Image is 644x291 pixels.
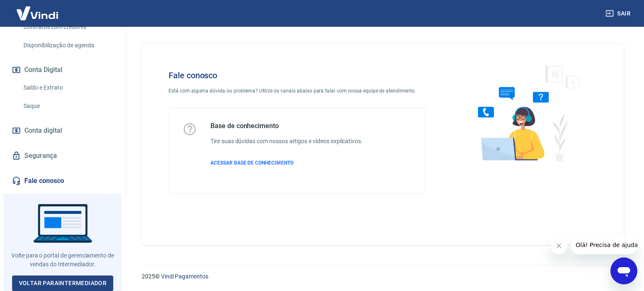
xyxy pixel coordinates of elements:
[10,61,115,79] button: Conta Digital
[5,6,70,13] span: Olá! Precisa de ajuda?
[610,258,637,284] iframe: Botão para abrir a janela de mensagens
[169,87,426,95] p: Está com alguma dúvida ou problema? Utilize os canais abaixo para falar com nossa equipe de atend...
[20,18,115,36] a: Contratos com credores
[210,159,363,167] a: ACESSAR BASE DE CONHECIMENTO
[24,125,62,136] span: Conta digital
[12,276,114,291] a: Voltar paraIntermediador
[142,272,624,281] p: 2025 ©
[10,172,115,190] a: Fale conosco
[604,6,634,21] button: Sair
[210,160,293,166] span: ACESSAR BASE DE CONHECIMENTO
[551,237,567,254] iframe: Fechar mensagem
[169,70,426,80] h4: Fale conosco
[210,137,363,146] h6: Tire suas dúvidas com nossos artigos e vídeos explicativos.
[461,57,589,169] img: Fale conosco
[571,236,637,254] iframe: Mensagem da empresa
[10,121,115,140] a: Conta digital
[10,0,65,26] img: Vindi
[210,122,363,130] h5: Base de conhecimento
[161,273,208,280] a: Vindi Pagamentos
[20,37,115,54] a: Disponibilização de agenda
[20,79,115,96] a: Saldo e Extrato
[10,147,115,165] a: Segurança
[20,98,115,115] a: Saque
